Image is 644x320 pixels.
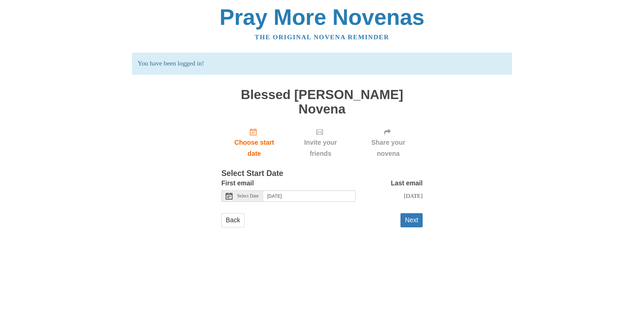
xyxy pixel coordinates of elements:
[287,123,354,163] div: Click "Next" to confirm your start date first.
[255,34,389,41] a: The original novena reminder
[132,53,512,75] p: You have been logged in!
[221,123,287,163] a: Choose start date
[294,137,347,159] span: Invite your friends
[221,169,423,178] h3: Select Start Date
[404,192,423,199] span: [DATE]
[354,123,423,163] div: Click "Next" to confirm your start date first.
[220,5,425,30] a: Pray More Novenas
[391,178,423,189] label: Last email
[400,213,423,227] button: Next
[237,194,259,198] span: Select Date
[228,137,280,159] span: Choose start date
[221,178,254,189] label: First email
[221,88,423,116] h1: Blessed [PERSON_NAME] Novena
[361,137,416,159] span: Share your novena
[221,213,245,227] a: Back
